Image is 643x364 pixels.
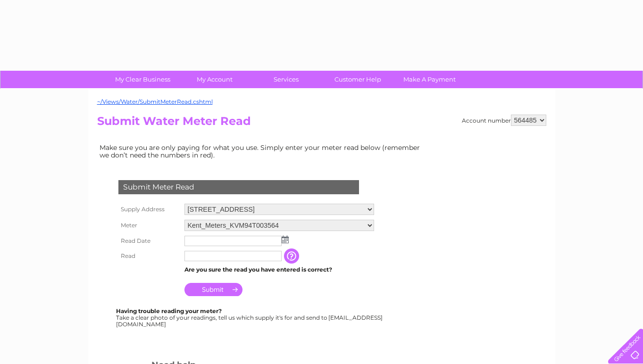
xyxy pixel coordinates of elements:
[391,71,468,88] a: Make A Payment
[97,141,427,161] td: Make sure you are only paying for what you use. Simply enter your meter read below (remember we d...
[104,71,182,88] a: My Clear Business
[116,201,182,217] th: Supply Address
[184,283,242,296] input: Submit
[319,71,397,88] a: Customer Help
[116,308,384,327] div: Take a clear photo of your readings, tell us which supply it's for and send to [EMAIL_ADDRESS][DO...
[116,248,182,264] th: Read
[116,217,182,233] th: Meter
[247,71,325,88] a: Services
[282,236,289,243] img: ...
[116,307,222,314] b: Having trouble reading your meter?
[182,264,376,276] td: Are you sure the read you have entered is correct?
[284,248,301,264] input: Information
[175,71,253,88] a: My Account
[97,98,213,105] a: ~/Views/Water/SubmitMeterRead.cshtml
[116,233,182,248] th: Read Date
[462,115,546,126] div: Account number
[118,180,359,194] div: Submit Meter Read
[97,115,546,132] h2: Submit Water Meter Read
